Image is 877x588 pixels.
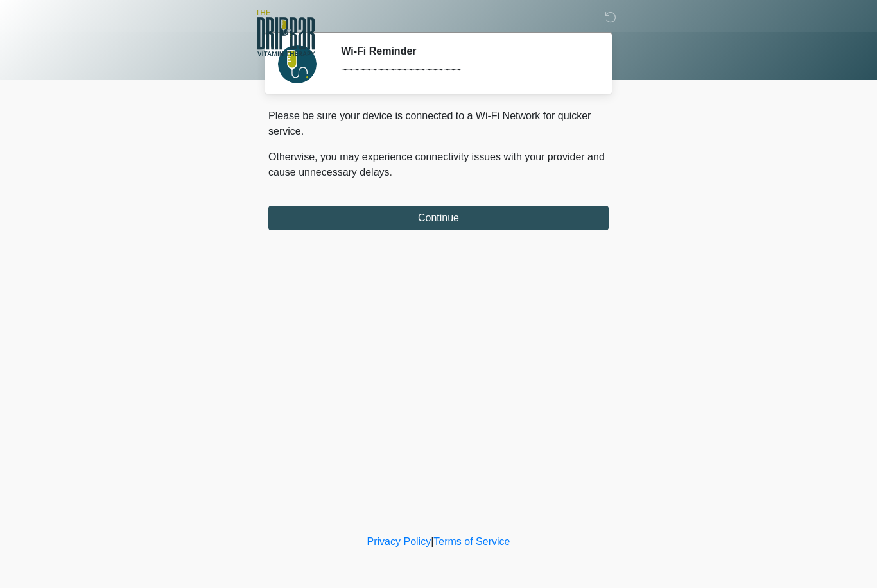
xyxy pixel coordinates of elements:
[268,149,609,180] p: Otherwise, you may experience connectivity issues with your provider and cause unnecessary delays
[268,206,609,230] button: Continue
[268,108,609,139] p: Please be sure your device is connected to a Wi-Fi Network for quicker service.
[390,167,392,178] span: .
[256,10,315,56] img: The DRIPBaR - Lubbock Logo
[367,536,431,547] a: Privacy Policy
[341,62,589,78] div: ~~~~~~~~~~~~~~~~~~~~
[433,536,510,547] a: Terms of Service
[431,536,433,547] a: |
